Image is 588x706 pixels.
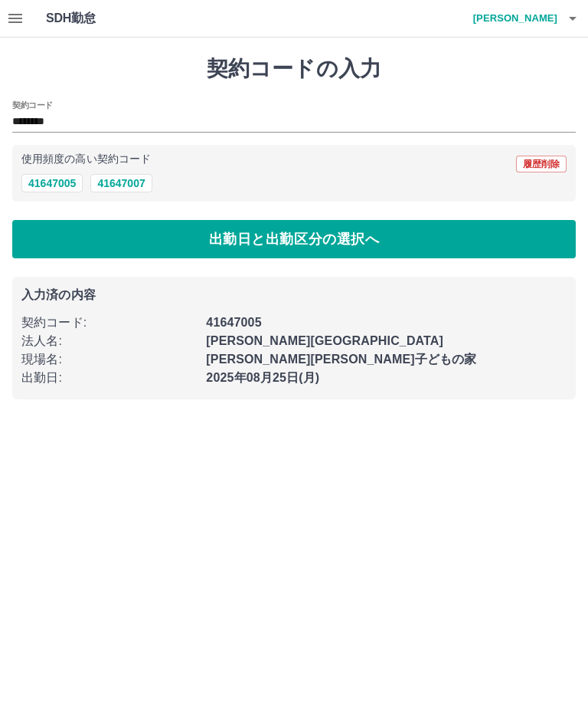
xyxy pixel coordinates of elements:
p: 出勤日 : [21,369,197,387]
h1: 契約コードの入力 [12,56,576,82]
button: 出勤日と出勤区分の選択へ [12,220,576,258]
b: 41647005 [206,316,261,329]
p: 契約コード : [21,314,197,332]
button: 41647005 [21,174,83,192]
b: [PERSON_NAME][GEOGRAPHIC_DATA] [206,334,443,347]
b: 2025年08月25日(月) [206,371,319,384]
b: [PERSON_NAME][PERSON_NAME]子どもの家 [206,353,476,366]
h2: 契約コード [12,99,53,111]
p: 現場名 : [21,350,197,369]
button: 41647007 [90,174,152,192]
p: 使用頻度の高い契約コード [21,154,151,165]
p: 入力済の内容 [21,289,567,301]
p: 法人名 : [21,332,197,350]
button: 履歴削除 [516,156,567,172]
